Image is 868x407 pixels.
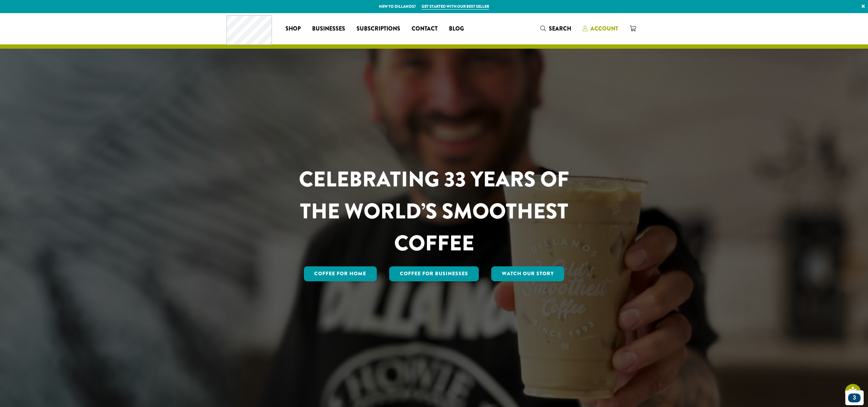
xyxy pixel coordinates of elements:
[304,266,377,281] a: Coffee for Home
[285,25,301,33] span: Shop
[280,23,306,34] a: Shop
[412,25,438,33] span: Contact
[491,266,564,281] a: Watch Our Story
[422,4,489,10] a: Get started with our best seller
[312,25,345,33] span: Businesses
[535,23,577,34] a: Search
[357,25,400,33] span: Subscriptions
[278,163,590,259] h1: CELEBRATING 33 YEARS OF THE WORLD’S SMOOTHEST COFFEE
[549,25,571,33] span: Search
[590,25,618,33] span: Account
[389,266,479,281] a: Coffee For Businesses
[449,25,464,33] span: Blog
